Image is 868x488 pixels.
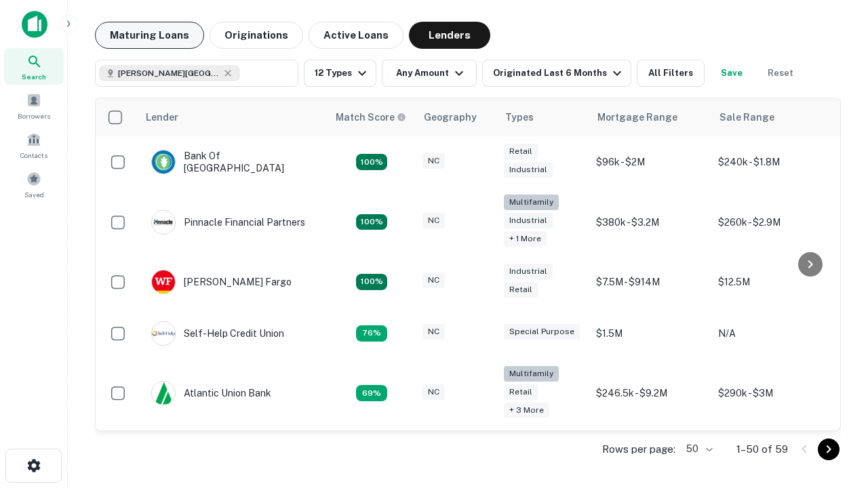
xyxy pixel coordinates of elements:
th: Types [497,98,589,136]
div: Matching Properties: 26, hasApolloMatch: undefined [356,214,387,230]
th: Capitalize uses an advanced AI algorithm to match your search with the best lender. The match sco... [328,98,416,136]
button: Originated Last 6 Months [482,60,631,87]
th: Mortgage Range [589,98,711,136]
div: Matching Properties: 15, hasApolloMatch: undefined [356,154,387,170]
div: [PERSON_NAME] Fargo [151,270,292,294]
div: Multifamily [504,195,559,210]
td: $1.5M [589,308,711,359]
h6: Match Score [336,110,403,125]
div: Bank Of [GEOGRAPHIC_DATA] [151,150,314,174]
div: Self-help Credit Union [151,321,284,346]
button: Active Loans [309,22,403,49]
button: Maturing Loans [95,22,204,49]
img: picture [152,322,175,345]
button: Any Amount [382,60,477,87]
div: Lender [146,109,178,125]
td: $260k - $2.9M [711,188,833,256]
div: + 1 more [504,231,547,247]
div: NC [422,153,445,169]
div: Matching Properties: 15, hasApolloMatch: undefined [356,274,387,290]
div: Industrial [504,162,553,178]
img: capitalize-icon.png [22,11,47,38]
a: Contacts [4,127,64,163]
a: Search [4,48,64,85]
img: picture [152,382,175,405]
div: Capitalize uses an advanced AI algorithm to match your search with the best lender. The match sco... [336,110,406,125]
a: Borrowers [4,87,64,124]
img: picture [152,211,175,234]
a: Saved [4,166,64,203]
img: picture [152,270,175,293]
td: $240k - $1.8M [711,136,833,188]
div: Sale Range [719,109,774,125]
td: $96k - $2M [589,136,711,188]
td: N/A [711,308,833,359]
td: $7.5M - $914M [589,256,711,308]
td: $12.5M [711,256,833,308]
div: Pinnacle Financial Partners [151,210,305,235]
span: Contacts [20,150,47,161]
div: NC [422,324,445,340]
button: Lenders [409,22,490,49]
div: Atlantic Union Bank [151,381,271,405]
div: Industrial [504,213,553,228]
th: Geography [416,98,497,136]
span: [PERSON_NAME][GEOGRAPHIC_DATA], [GEOGRAPHIC_DATA] [118,67,220,79]
div: Matching Properties: 11, hasApolloMatch: undefined [356,325,387,342]
div: Types [505,109,534,125]
button: Reset [759,60,802,87]
div: Retail [504,144,538,159]
div: Retail [504,282,538,298]
div: NC [422,272,445,288]
p: 1–50 of 59 [736,441,788,457]
button: 12 Types [304,60,376,87]
button: Go to next page [818,439,840,460]
img: picture [152,150,175,174]
div: + 3 more [504,403,549,418]
div: Geography [424,109,477,125]
div: Special Purpose [504,324,580,340]
div: NC [422,213,445,228]
div: Originated Last 6 Months [493,65,625,81]
td: $246.5k - $9.2M [589,359,711,428]
button: Save your search to get updates of matches that match your search criteria. [710,60,753,87]
th: Lender [138,98,328,136]
td: $380k - $3.2M [589,188,711,256]
div: Retail [504,384,538,400]
iframe: Chat Widget [800,336,868,401]
span: Saved [24,189,44,200]
p: Rows per page: [602,441,675,457]
button: All Filters [637,60,705,87]
div: Industrial [504,264,553,279]
span: Borrowers [18,110,50,121]
td: $290k - $3M [711,359,833,428]
div: Multifamily [504,366,559,382]
span: Search [22,71,46,82]
div: 50 [681,439,715,459]
div: Matching Properties: 10, hasApolloMatch: undefined [356,385,387,401]
div: NC [422,384,445,400]
button: Originations [210,22,303,49]
th: Sale Range [711,98,833,136]
div: Mortgage Range [597,109,677,125]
